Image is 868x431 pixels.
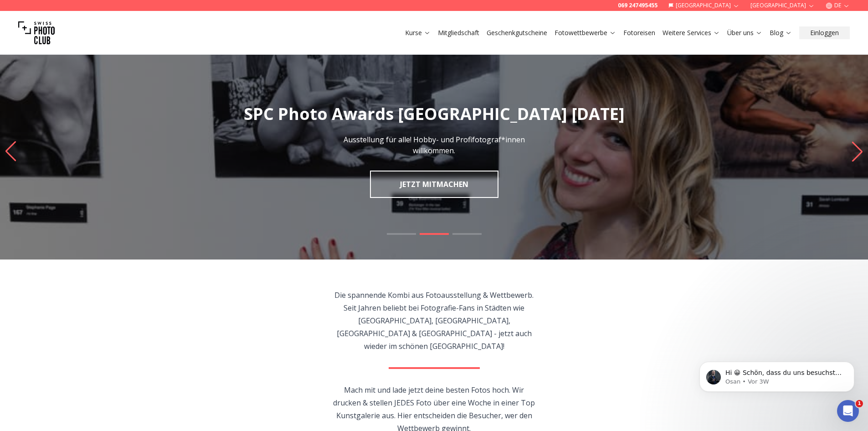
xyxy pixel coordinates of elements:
button: Geschenkgutscheine [483,26,551,39]
a: Über uns [727,28,762,37]
a: Fotowettbewerbe [555,28,616,37]
p: Ausstellung für alle! Hobby- und Profifotograf*innen willkommen. [332,134,536,156]
a: Geschenkgutscheine [487,28,547,37]
button: Blog [766,26,796,39]
button: Kurse [401,26,434,39]
iframe: Intercom live chat [837,400,859,422]
a: JETZT MITMACHEN [370,171,498,198]
button: Mitgliedschaft [434,26,483,39]
a: Fotoreisen [623,28,655,37]
img: Swiss photo club [18,15,55,51]
a: 069 247495455 [618,2,657,9]
span: 1 [856,400,863,407]
a: Mitgliedschaft [438,28,479,37]
p: Die spannende Kombi aus Fotoausstellung & Wettbewerb. Seit Jahren beliebt bei Fotografie-Fans in ... [330,289,538,353]
iframe: Intercom notifications Nachricht [686,343,868,406]
button: Über uns [724,26,766,39]
button: Fotowettbewerbe [551,26,620,39]
a: Kurse [405,28,431,37]
button: Fotoreisen [620,26,659,39]
button: Einloggen [799,26,850,39]
button: Weitere Services [659,26,724,39]
a: Weitere Services [663,28,720,37]
a: Blog [770,28,792,37]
